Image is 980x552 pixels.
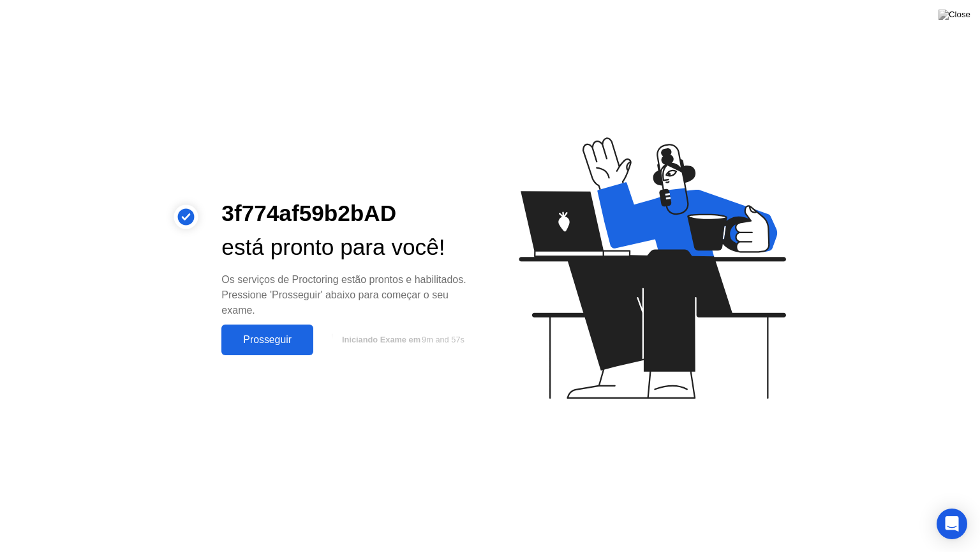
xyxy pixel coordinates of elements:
div: Prosseguir [225,334,309,346]
span: 9m and 57s [422,335,464,344]
button: Iniciando Exame em9m and 57s [320,328,470,352]
div: está pronto para você! [221,231,470,264]
img: Close [939,10,970,20]
div: Os serviços de Proctoring estão prontos e habilitados. Pressione 'Prosseguir' abaixo para começar... [221,272,470,318]
div: Open Intercom Messenger [937,509,967,539]
div: 3f774af59b2bAD [221,197,470,231]
button: Prosseguir [221,325,313,355]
